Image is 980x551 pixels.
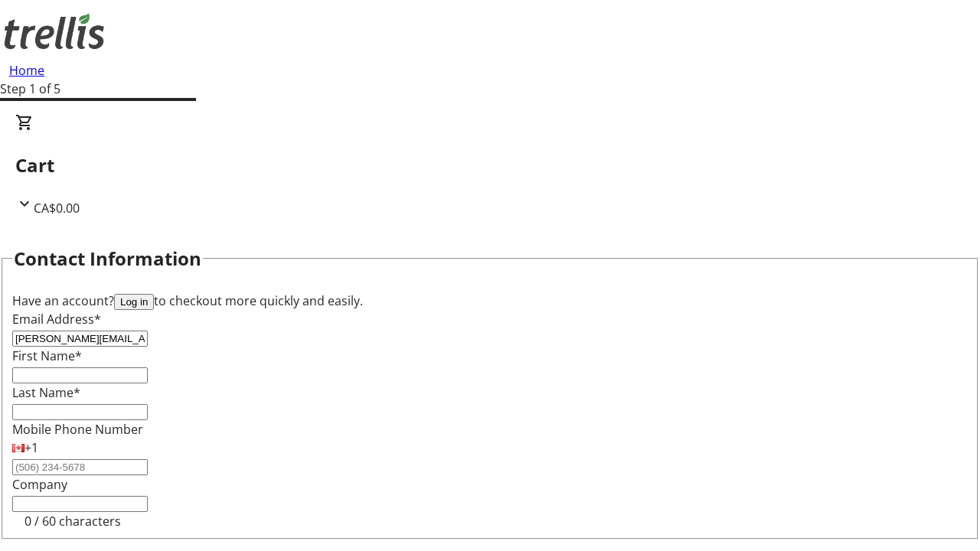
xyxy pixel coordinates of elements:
[24,513,121,530] tr-character-limit: 0 / 60 characters
[12,311,101,328] label: Email Address*
[12,421,143,438] label: Mobile Phone Number
[34,200,80,217] span: CA$0.00
[12,347,82,364] label: First Name*
[12,476,67,493] label: Company
[12,459,148,475] input: (506) 234-5678
[12,384,80,401] label: Last Name*
[12,292,968,310] div: Have an account? to checkout more quickly and easily.
[114,294,154,310] button: Log in
[15,152,965,179] h2: Cart
[15,113,965,217] div: CartCA$0.00
[14,245,201,272] h2: Contact Information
